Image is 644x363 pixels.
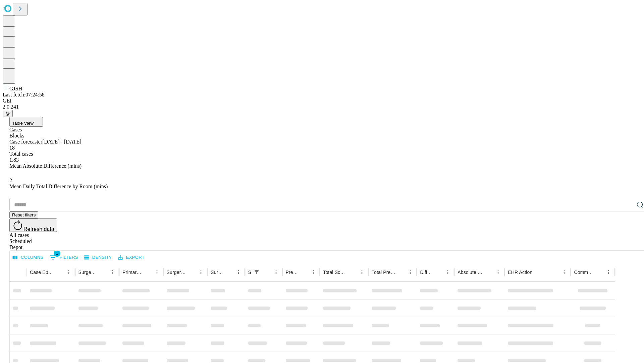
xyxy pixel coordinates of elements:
button: Sort [484,268,493,277]
button: Menu [604,268,613,277]
span: 2 [9,177,12,183]
button: Sort [187,268,196,277]
button: Sort [143,268,152,277]
button: Show filters [252,268,261,277]
span: Last fetch: 07:24:58 [3,92,45,97]
button: Show filters [48,252,80,263]
span: 1.83 [9,157,19,163]
button: Menu [357,268,367,277]
div: EHR Action [508,270,532,275]
button: Refresh data [9,218,57,232]
span: Mean Daily Total Difference by Room (mins) [9,184,108,189]
button: Menu [309,268,318,277]
button: Menu [234,268,243,277]
div: Absolute Difference [458,270,483,275]
button: Sort [396,268,406,277]
button: Reset filters [9,211,38,218]
button: Menu [406,268,415,277]
button: Sort [55,268,64,277]
div: Case Epic Id [30,270,54,275]
button: Menu [443,268,452,277]
div: Surgeon Name [78,270,98,275]
div: Surgery Name [167,270,186,275]
button: Sort [533,268,542,277]
button: Sort [224,268,234,277]
button: Export [116,252,146,263]
button: Menu [559,268,569,277]
span: Case forecaster [9,139,42,145]
button: @ [3,110,13,117]
div: 2.0.241 [3,104,641,110]
div: Surgery Date [211,270,224,275]
button: Sort [348,268,357,277]
button: Density [83,252,114,263]
span: Table View [12,121,34,126]
button: Menu [108,268,117,277]
button: Select columns [11,252,45,263]
button: Menu [196,268,206,277]
button: Sort [434,268,443,277]
button: Table View [9,117,43,127]
div: Primary Service [122,270,142,275]
span: Total cases [9,151,33,157]
button: Sort [99,268,108,277]
button: Menu [493,268,503,277]
div: Total Scheduled Duration [323,270,347,275]
button: Sort [299,268,309,277]
div: Scheduled In Room Duration [248,270,251,275]
div: Difference [420,270,433,275]
div: Predicted In Room Duration [286,270,299,275]
button: Sort [262,268,271,277]
span: 1 [54,250,60,257]
span: @ [5,111,10,116]
div: Total Predicted Duration [372,270,396,275]
div: Comments [574,270,593,275]
button: Menu [152,268,162,277]
span: 18 [9,145,15,151]
button: Menu [64,268,73,277]
button: Sort [594,268,604,277]
span: Refresh data [23,226,54,232]
span: GJSH [9,86,22,91]
span: Mean Absolute Difference (mins) [9,163,82,169]
div: 1 active filter [252,268,261,277]
span: [DATE] - [DATE] [42,139,81,145]
button: Menu [271,268,281,277]
span: Reset filters [12,212,36,217]
div: GEI [3,98,641,104]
